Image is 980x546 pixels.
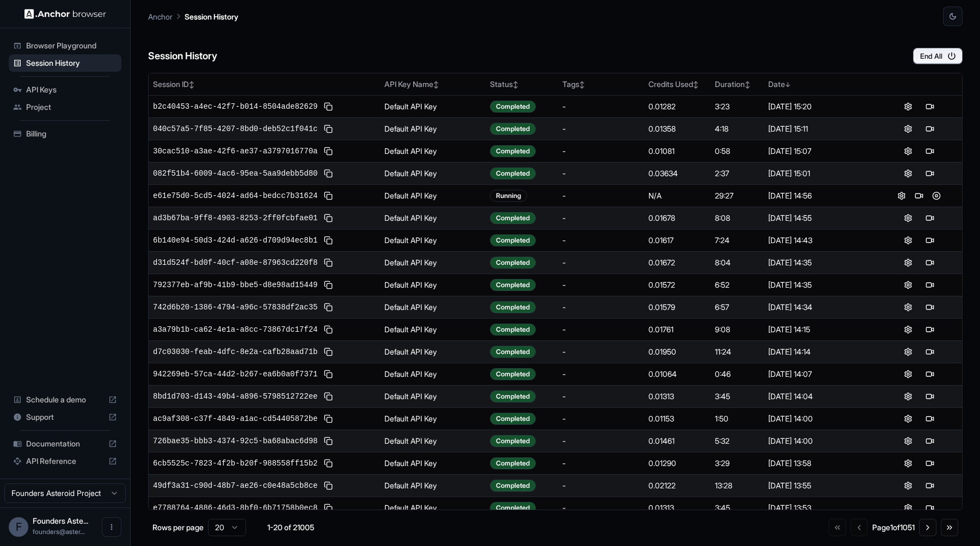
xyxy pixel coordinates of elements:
[380,184,486,207] td: Default API Key
[872,522,915,533] div: Page 1 of 1051
[648,324,706,335] div: 0.01761
[380,140,486,162] td: Default API Key
[380,474,486,497] td: Default API Key
[153,257,317,268] span: d31d524f-bd0f-40cf-a08e-87963cd220f8
[715,458,759,469] div: 3:29
[562,235,640,246] div: -
[380,251,486,274] td: Default API Key
[153,79,376,90] div: Session ID
[715,369,759,380] div: 0:46
[153,190,317,201] span: e61e75d0-5cd5-4024-ad64-bedcc7b31624
[768,480,872,491] div: [DATE] 13:55
[648,346,706,357] div: 0.01950
[26,58,117,69] span: Session History
[9,37,121,54] div: Browser Playground
[715,123,759,134] div: 4:18
[715,168,759,179] div: 2:37
[562,413,640,424] div: -
[153,324,317,335] span: a3a79b1b-ca62-4e1a-a8cc-73867dc17f24
[148,10,238,22] nav: breadcrumb
[768,257,872,268] div: [DATE] 14:35
[185,11,238,22] p: Session History
[153,168,317,179] span: 082f51b4-6009-4ac6-95ea-5aa9debb5d80
[648,480,706,491] div: 0.02122
[715,235,759,246] div: 7:24
[153,480,317,491] span: 49df3a31-c90d-48b7-ae26-c0e48a5cb8ce
[490,212,536,224] div: Completed
[9,517,28,537] div: F
[9,435,121,452] div: Documentation
[490,123,536,135] div: Completed
[715,346,759,357] div: 11:24
[153,101,317,112] span: b2c40453-a4ec-42f7-b014-8504ade82629
[153,213,317,224] span: ad3b67ba-9ff8-4903-8253-2ff0fcbfae01
[9,98,121,116] div: Project
[648,413,706,424] div: 0.01153
[380,452,486,474] td: Default API Key
[562,213,640,224] div: -
[648,436,706,446] div: 0.01461
[153,346,317,357] span: d7c03030-feab-4dfc-8e2a-cafb28aad71b
[26,438,104,449] span: Documentation
[715,101,759,112] div: 3:23
[26,102,117,113] span: Project
[380,430,486,452] td: Default API Key
[26,84,117,95] span: API Keys
[9,391,121,408] div: Schedule a demo
[562,391,640,402] div: -
[768,168,872,179] div: [DATE] 15:01
[380,340,486,363] td: Default API Key
[380,95,486,117] td: Default API Key
[648,101,706,112] div: 0.01282
[24,9,106,19] img: Anchor Logo
[490,324,536,336] div: Completed
[380,296,486,318] td: Default API Key
[648,502,706,513] div: 0.01313
[768,302,872,313] div: [DATE] 14:34
[768,146,872,157] div: [DATE] 15:07
[490,502,536,514] div: Completed
[384,79,481,90] div: API Key Name
[490,279,536,291] div: Completed
[380,229,486,251] td: Default API Key
[380,385,486,407] td: Default API Key
[490,190,527,202] div: Running
[715,302,759,313] div: 6:57
[715,436,759,446] div: 5:32
[648,235,706,246] div: 0.01617
[715,190,759,201] div: 29:27
[148,48,217,64] h6: Session History
[490,390,536,402] div: Completed
[153,436,317,446] span: 726bae35-bbb3-4374-92c5-ba68abac6d98
[715,79,759,90] div: Duration
[153,235,317,246] span: 6b140e94-50d3-424d-a626-d709d94ec8b1
[745,80,750,89] span: ↕
[768,346,872,357] div: [DATE] 14:14
[768,436,872,446] div: [DATE] 14:00
[380,117,486,140] td: Default API Key
[715,391,759,402] div: 3:45
[768,213,872,224] div: [DATE] 14:55
[380,207,486,229] td: Default API Key
[33,516,88,525] span: Founders Asteroid
[562,458,640,469] div: -
[9,452,121,470] div: API Reference
[380,407,486,430] td: Default API Key
[490,346,536,358] div: Completed
[693,80,699,89] span: ↕
[380,274,486,296] td: Default API Key
[913,48,963,64] button: End All
[768,369,872,380] div: [DATE] 14:07
[490,457,536,469] div: Completed
[490,101,536,113] div: Completed
[715,413,759,424] div: 1:50
[153,280,317,290] span: 792377eb-af9b-41b9-bbe5-d8e98ad15449
[562,168,640,179] div: -
[562,324,640,335] div: -
[648,302,706,313] div: 0.01579
[152,522,204,533] p: Rows per page
[562,79,640,90] div: Tags
[490,301,536,313] div: Completed
[380,363,486,385] td: Default API Key
[648,280,706,290] div: 0.01572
